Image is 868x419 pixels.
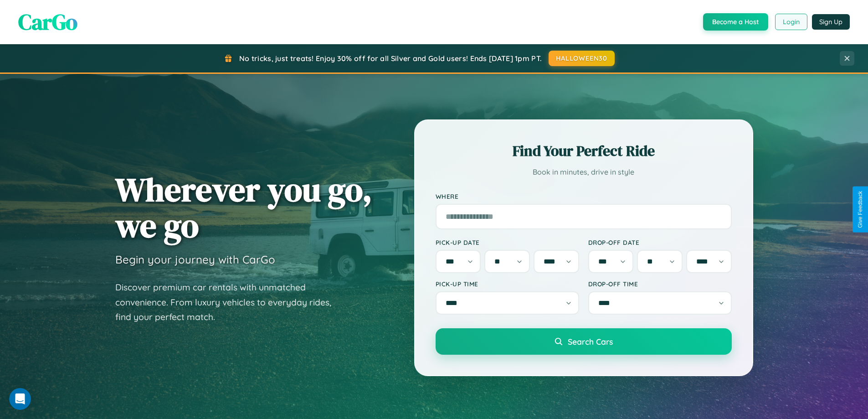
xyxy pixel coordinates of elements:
[436,141,732,161] h2: Find Your Perfect Ride
[436,238,579,246] label: Pick-up Date
[549,51,615,66] button: HALLOWEEN30
[436,280,579,288] label: Pick-up Time
[115,280,343,325] p: Discover premium car rentals with unmatched convenience. From luxury vehicles to everyday rides, ...
[812,14,850,30] button: Sign Up
[9,388,31,410] iframe: Intercom live chat
[239,54,542,63] span: No tricks, just treats! Enjoy 30% off for all Silver and Gold users! Ends [DATE] 1pm PT.
[436,192,732,200] label: Where
[115,253,275,266] h3: Begin your journey with CarGo
[18,7,77,37] span: CarGo
[857,191,863,228] div: Give Feedback
[588,280,732,288] label: Drop-off Time
[775,14,807,30] button: Login
[115,171,372,243] h1: Wherever you go, we go
[588,238,732,246] label: Drop-off Date
[436,166,732,179] p: Book in minutes, drive in style
[568,336,613,347] span: Search Cars
[436,328,732,355] button: Search Cars
[703,13,768,31] button: Become a Host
